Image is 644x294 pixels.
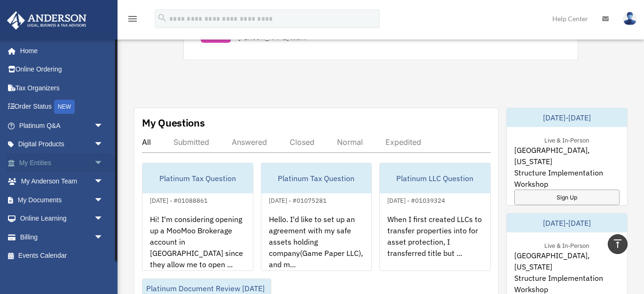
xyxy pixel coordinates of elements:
a: Sign Up [514,190,620,205]
div: Hello. I'd like to set up an agreement with my safe assets holding company(Game Paper LLC), and m... [261,206,372,279]
img: User Pic [623,12,637,25]
a: Order StatusNEW [7,97,118,117]
div: When I first created LLCs to transfer properties into for asset protection, I transferred title b... [380,206,490,279]
div: Hi! I'm considering opening up a MooMoo Brokerage account in [GEOGRAPHIC_DATA] since they allow m... [142,206,253,279]
span: arrow_drop_down [94,172,113,191]
span: arrow_drop_down [94,228,113,247]
div: [DATE] - #01039324 [380,195,453,205]
span: Structure Implementation Workshop [514,167,620,190]
span: arrow_drop_down [94,135,113,154]
div: Closed [290,137,314,147]
span: [GEOGRAPHIC_DATA], [US_STATE] [514,250,620,272]
a: Platinum Tax Question[DATE] - #01088861Hi! I'm considering opening up a MooMoo Brokerage account ... [142,163,253,271]
a: Home [7,41,113,60]
a: Platinum Tax Question[DATE] - #01075281Hello. I'd like to set up an agreement with my safe assets... [261,163,372,271]
a: Events Calendar [7,246,118,265]
span: [GEOGRAPHIC_DATA], [US_STATE] [514,144,620,167]
span: arrow_drop_down [94,116,113,135]
div: Platinum Tax Question [261,163,372,193]
a: Tax Organizers [7,79,118,97]
a: Online Ordering [7,60,118,79]
div: All [142,137,151,147]
i: search [157,13,167,23]
span: arrow_drop_down [94,191,113,210]
a: menu [127,16,138,24]
div: [DATE]-[DATE] [507,214,628,232]
div: Live & In-Person [537,135,597,144]
div: Platinum Tax Question [142,163,253,193]
div: Answered [232,137,267,147]
a: Platinum Q&Aarrow_drop_down [7,116,118,135]
div: [DATE]-[DATE] [507,108,628,127]
a: Platinum LLC Question[DATE] - #01039324When I first created LLCs to transfer properties into for ... [379,163,491,271]
div: [DATE] - #01088861 [142,195,215,205]
div: Normal [337,137,363,147]
a: vertical_align_top [608,234,628,254]
div: Submitted [173,137,209,147]
a: My Entitiesarrow_drop_down [7,153,118,172]
img: Anderson Advisors Platinum Portal [4,11,89,30]
i: vertical_align_top [612,238,623,249]
i: menu [127,13,138,24]
span: arrow_drop_down [94,153,113,173]
div: Expedited [385,137,421,147]
div: My Questions [142,116,205,130]
div: NEW [54,100,75,114]
a: Digital Productsarrow_drop_down [7,135,118,154]
div: [DATE] - #01075281 [261,195,334,205]
div: Live & In-Person [537,240,597,250]
span: arrow_drop_down [94,209,113,229]
a: My Documentsarrow_drop_down [7,191,118,209]
a: Online Learningarrow_drop_down [7,209,118,228]
a: Billingarrow_drop_down [7,228,118,246]
div: Platinum LLC Question [380,163,490,193]
a: My Anderson Teamarrow_drop_down [7,172,118,191]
